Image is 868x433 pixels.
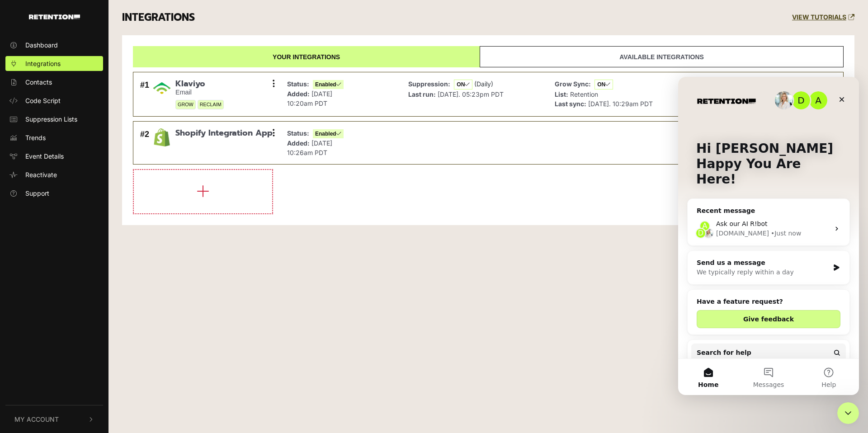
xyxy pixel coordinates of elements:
strong: List: [555,90,568,98]
span: Shopify Integration App [175,128,273,138]
div: #1 [140,79,149,110]
span: Integrations [25,59,61,68]
span: Reactivate [25,170,57,179]
span: Code Script [25,96,61,105]
strong: Status: [287,80,309,88]
a: Suppression Lists [5,112,103,127]
iframe: Intercom live chat [837,402,859,424]
span: [DATE]. 10:29am PDT [588,100,653,108]
span: Contacts [25,77,52,87]
a: Event Details [5,149,103,164]
img: Shopify Integration App [153,128,171,146]
span: ON [594,80,613,89]
span: [DATE] 10:20am PDT [287,90,332,107]
a: Dashboard [5,38,103,52]
strong: Last sync: [555,100,586,108]
strong: Added: [287,139,310,147]
span: Klaviyo [175,79,224,89]
span: ON [454,80,472,89]
img: Retention.com [29,14,80,19]
span: Dashboard [25,40,58,50]
iframe: Intercom live chat [678,77,859,395]
strong: Grow Sync: [555,80,591,88]
span: Support [25,188,49,198]
strong: Status: [287,129,309,137]
span: RECLAIM [198,100,224,109]
span: Enabled [313,129,344,138]
a: Reactivate [5,167,103,182]
a: Code Script [5,93,103,108]
img: Klaviyo [153,79,171,97]
strong: Suppression: [408,80,450,88]
button: My Account [5,405,103,433]
a: Trends [5,130,103,145]
span: [DATE]. 05:23pm PDT [438,90,504,98]
span: GROW [175,100,196,109]
span: Suppression Lists [25,114,77,124]
span: Retention [570,90,598,98]
a: VIEW TUTORIALS [792,14,854,21]
a: Available integrations [480,46,844,67]
strong: Last run: [408,90,436,98]
div: #2 [140,128,149,157]
span: My Account [14,414,59,424]
small: Email [175,89,224,96]
h3: INTEGRATIONS [122,11,195,24]
span: Enabled [313,80,344,89]
span: Trends [25,133,46,142]
a: Your integrations [133,46,480,67]
a: Support [5,186,103,201]
a: Contacts [5,75,103,89]
strong: Added: [287,90,310,98]
a: Integrations [5,56,103,71]
span: Event Details [25,151,64,161]
span: (Daily) [474,80,493,88]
